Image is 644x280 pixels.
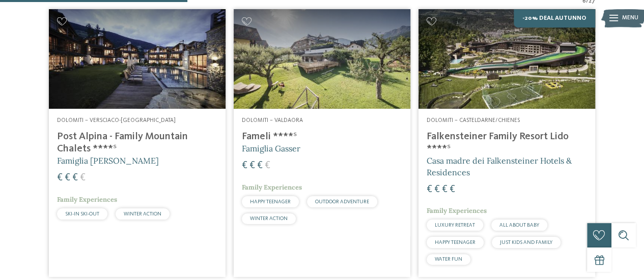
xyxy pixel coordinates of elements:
[124,211,161,216] span: WINTER ACTION
[450,184,455,195] span: €
[234,9,410,277] a: Cercate un hotel per famiglie? Qui troverete solo i migliori! Dolomiti – Valdaora Fameli ****ˢ Fa...
[49,9,226,108] img: Post Alpina - Family Mountain Chalets ****ˢ
[315,199,369,204] span: OUTDOOR ADVENTURE
[234,9,410,108] img: Cercate un hotel per famiglie? Qui troverete solo i migliori!
[57,195,117,204] span: Family Experiences
[427,184,432,195] span: €
[435,240,475,245] span: HAPPY TEENAGER
[242,117,303,123] span: Dolomiti – Valdaora
[242,183,302,192] span: Family Experiences
[435,257,462,262] span: WATER FUN
[435,223,475,228] span: LUXURY RETREAT
[427,155,572,177] span: Casa madre dei Falkensteiner Hotels & Residences
[442,184,447,195] span: €
[57,173,63,183] span: €
[57,117,176,123] span: Dolomiti – Versciaco-[GEOGRAPHIC_DATA]
[418,9,595,108] img: Cercate un hotel per famiglie? Qui troverete solo i migliori!
[418,9,595,277] a: Cercate un hotel per famiglie? Qui troverete solo i migliori! -20% Deal Autunno Dolomiti – Castel...
[65,173,70,183] span: €
[57,155,159,166] span: Famiglia [PERSON_NAME]
[427,117,520,123] span: Dolomiti – Casteldarne/Chienes
[72,173,78,183] span: €
[242,161,247,171] span: €
[250,216,288,221] span: WINTER ACTION
[65,211,99,216] span: SKI-IN SKI-OUT
[257,161,263,171] span: €
[499,223,539,228] span: ALL ABOUT BABY
[57,131,217,155] h4: Post Alpina - Family Mountain Chalets ****ˢ
[265,161,270,171] span: €
[49,9,226,277] a: Cercate un hotel per famiglie? Qui troverete solo i migliori! Dolomiti – Versciaco-[GEOGRAPHIC_DA...
[250,199,291,204] span: HAPPY TEENAGER
[427,131,587,155] h4: Falkensteiner Family Resort Lido ****ˢ
[427,206,487,215] span: Family Experiences
[242,143,300,153] span: Famiglia Gasser
[249,161,255,171] span: €
[500,240,552,245] span: JUST KIDS AND FAMILY
[434,184,440,195] span: €
[80,173,86,183] span: €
